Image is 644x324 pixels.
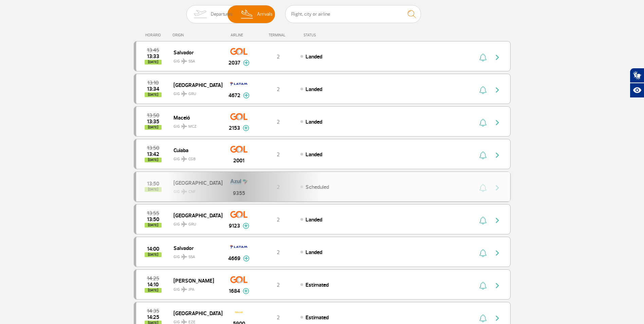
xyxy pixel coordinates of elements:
span: [DATE] [145,223,162,228]
span: 2025-09-30 14:10:00 [147,282,159,287]
div: TERMINAL [256,33,300,37]
img: mais-info-painel-voo.svg [243,92,250,98]
span: 2025-09-30 13:34:06 [147,87,159,91]
span: [DATE] [145,60,162,65]
span: 2025-09-30 14:25:00 [147,276,159,281]
img: mais-info-painel-voo.svg [243,60,250,66]
span: 2 [277,282,280,288]
span: [PERSON_NAME] [173,276,217,285]
img: seta-direita-painel-voo.svg [493,249,501,257]
span: Landed [306,86,322,93]
span: MCZ [188,124,197,130]
span: JPA [188,287,195,293]
span: GIG [173,120,217,130]
span: Arrivals [257,5,273,23]
img: destiny_airplane.svg [181,58,187,64]
span: [DATE] [145,92,162,97]
span: 2 [277,216,280,223]
img: mais-info-painel-voo.svg [243,255,250,262]
input: Flight, city or airline [285,5,421,23]
span: Landed [306,53,322,60]
span: GRU [188,221,196,228]
span: Landed [306,119,322,125]
span: GRU [188,91,196,97]
span: 2001 [233,157,244,165]
span: 4669 [228,254,240,263]
span: 2025-09-30 13:10:00 [147,80,159,85]
img: destiny_airplane.svg [181,156,187,162]
img: sino-painel-voo.svg [479,314,486,322]
span: 2025-09-30 14:25:00 [147,315,159,320]
img: seta-direita-painel-voo.svg [493,282,501,290]
span: 2025-09-30 14:35:00 [147,309,159,313]
span: SSA [188,58,195,65]
span: Salvador [173,48,217,57]
img: sino-painel-voo.svg [479,86,486,94]
span: 2025-09-30 13:33:31 [147,54,159,59]
span: 2 [277,249,280,256]
img: sino-painel-voo.svg [479,151,486,159]
img: sino-painel-voo.svg [479,216,486,224]
span: 2025-09-30 13:55:00 [147,211,159,216]
img: seta-direita-painel-voo.svg [493,216,501,224]
span: Landed [306,216,322,223]
span: 2025-09-30 13:35:30 [147,119,159,124]
span: [DATE] [145,252,162,257]
img: destiny_airplane.svg [181,124,187,129]
span: 2 [277,151,280,158]
span: Maceió [173,113,217,122]
img: seta-direita-painel-voo.svg [493,314,501,322]
span: GIG [173,55,217,65]
img: seta-direita-painel-voo.svg [493,53,501,61]
span: 4672 [228,91,240,100]
img: mais-info-painel-voo.svg [243,125,249,131]
span: GIG [173,152,217,162]
img: slider-desembarque [237,5,257,23]
span: [DATE] [145,158,162,162]
span: [GEOGRAPHIC_DATA] [173,309,217,318]
span: 2153 [229,124,240,132]
span: 2 [277,119,280,125]
div: Plugin de acessibilidade da Hand Talk. [630,68,644,98]
span: GIG [173,283,217,293]
img: sino-painel-voo.svg [479,282,486,290]
span: SSA [188,254,195,260]
span: [GEOGRAPHIC_DATA] [173,80,217,89]
span: GIG [173,218,217,228]
img: seta-direita-painel-voo.svg [493,86,501,94]
span: 2025-09-30 13:50:00 [147,113,159,118]
div: AIRLINE [222,33,256,37]
span: 2025-09-30 13:50:00 [147,146,159,150]
span: 2025-09-30 14:00:00 [147,247,159,251]
span: Cuiaba [173,146,217,155]
img: destiny_airplane.svg [181,91,187,96]
img: seta-direita-painel-voo.svg [493,151,501,159]
img: destiny_airplane.svg [181,221,187,227]
img: slider-embarque [189,5,211,23]
span: Estimated [306,314,329,321]
span: 2 [277,53,280,60]
span: Salvador [173,244,217,252]
img: destiny_airplane.svg [181,287,187,292]
span: Estimated [306,282,329,288]
span: 9123 [229,222,240,230]
span: Departures [211,5,233,23]
img: sino-painel-voo.svg [479,53,486,61]
span: 2037 [228,59,240,67]
button: Abrir recursos assistivos. [630,83,644,98]
button: Abrir tradutor de língua de sinais. [630,68,644,83]
span: 2 [277,314,280,321]
span: 2025-09-30 13:45:00 [147,48,159,53]
img: mais-info-painel-voo.svg [243,288,249,294]
span: [DATE] [145,125,162,130]
span: Landed [306,151,322,158]
span: [DATE] [145,288,162,293]
img: sino-painel-voo.svg [479,249,486,257]
span: 2025-09-30 13:42:19 [147,152,159,157]
span: GIG [173,250,217,260]
img: seta-direita-painel-voo.svg [493,119,501,127]
span: 2 [277,86,280,93]
span: [GEOGRAPHIC_DATA] [173,211,217,220]
img: sino-painel-voo.svg [479,119,486,127]
span: Landed [306,249,322,256]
